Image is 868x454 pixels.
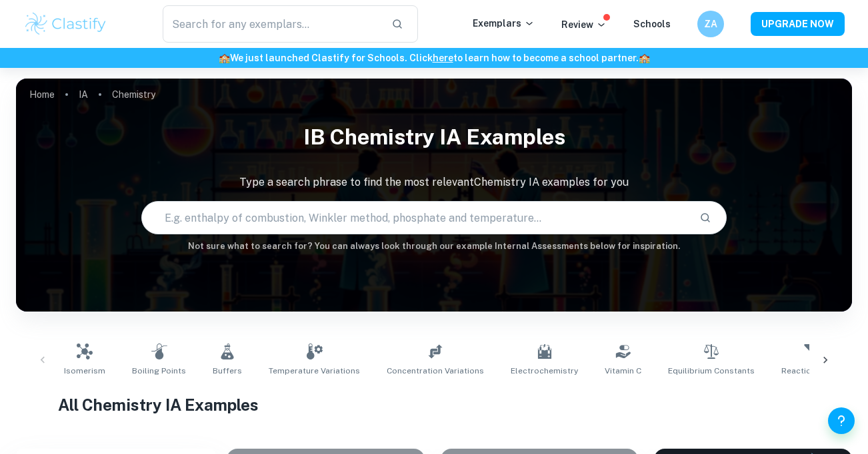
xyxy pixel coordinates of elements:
h6: Not sure what to search for? You can always look through our example Internal Assessments below f... [16,240,852,253]
input: E.g. enthalpy of combustion, Winkler method, phosphate and temperature... [142,199,689,236]
a: Home [29,85,55,104]
h6: ZA [703,17,719,31]
span: Temperature Variations [269,365,360,377]
button: Help and Feedback [828,407,855,434]
input: Search for any exemplars... [163,5,381,43]
span: Reaction Rates [781,365,841,377]
span: Boiling Points [132,365,186,377]
h1: IB Chemistry IA examples [16,116,852,158]
p: Chemistry [112,87,155,102]
span: Isomerism [64,365,105,377]
span: Electrochemistry [511,365,578,377]
span: Equilibrium Constants [668,365,755,377]
p: Exemplars [473,16,535,31]
span: Concentration Variations [387,365,484,377]
img: Clastify logo [23,11,108,37]
p: Review [561,17,607,32]
span: 🏫 [639,53,650,63]
h1: All Chemistry IA Examples [58,393,811,417]
a: Schools [633,19,671,29]
a: here [433,53,453,63]
button: UPGRADE NOW [751,12,845,36]
span: Buffers [213,365,242,377]
h6: We just launched Clastify for Schools. Click to learn how to become a school partner. [3,51,865,65]
a: IA [79,85,88,104]
span: 🏫 [219,53,230,63]
button: ZA [697,11,724,37]
button: Search [694,206,717,229]
span: Vitamin C [605,365,641,377]
p: Type a search phrase to find the most relevant Chemistry IA examples for you [16,174,852,190]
